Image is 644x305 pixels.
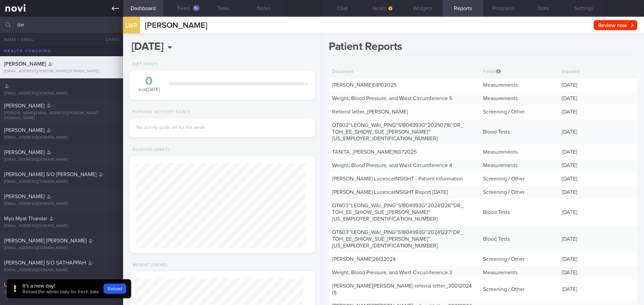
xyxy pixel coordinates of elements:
div: [DATE] [558,92,637,105]
div: LWP [121,13,142,39]
h1: Patient Reports [329,40,637,56]
a: TANITA_[PERSON_NAME]16072025 [332,149,417,155]
a: Weight, Blood Pressure, and Waist Circumference 3 [332,270,452,275]
div: [DATE] [558,232,637,246]
a: [PERSON_NAME]26122024 [332,256,396,262]
a: Referral letter_[PERSON_NAME] [332,109,408,115]
button: Reload [104,284,126,294]
div: Screening / Other [480,252,558,266]
div: Physical Activity Goals [130,110,191,115]
div: Screening / Other [480,283,558,296]
div: Measurements [480,92,558,105]
div: [DATE] [558,206,637,219]
div: Measurements [480,266,558,279]
div: Measurements [480,145,558,159]
div: [DATE] [558,105,637,119]
a: [PERSON_NAME] LucenceINSIGHT - Patient Information [332,176,463,181]
span: [PERSON_NAME] S/O SATHAPPAH [4,260,86,265]
div: Folder [480,66,558,78]
div: Blood Tests [480,232,558,246]
span: [PERSON_NAME] [145,21,207,29]
div: [DATE] [558,145,637,159]
div: [DATE] [558,78,637,92]
div: Blood Tests [480,125,558,139]
div: [DATE] [558,252,637,266]
div: [EMAIL_ADDRESS][DOMAIN_NAME] [4,246,119,251]
div: [EMAIL_ADDRESS][DOMAIN_NAME] [4,268,119,273]
span: Udara [4,282,18,288]
a: [PERSON_NAME]08102025 [332,82,396,88]
span: Reload the admin daily for fresh data [22,290,99,294]
div: [DATE] [558,185,637,199]
div: [EMAIL_ADDRESS][DOMAIN_NAME] [4,290,119,295]
a: QT603~LEONG_WAI_PING~S1804993G~20250716~DR_TOH_EE_SHIOW_SUE_[PERSON_NAME]~[US_EMPLOYER_IDENTIFICA... [332,123,464,141]
button: Review now [594,20,637,30]
span: [PERSON_NAME] [4,128,45,133]
span: [PERSON_NAME] [4,150,45,155]
div: No activity goals set for this week [137,125,308,131]
div: 0 [137,75,162,87]
div: [EMAIL_ADDRESS][DOMAIN_NAME] [4,179,119,184]
div: Screening / Other [480,185,558,199]
div: [EMAIL_ADDRESS][DOMAIN_NAME] [4,224,119,229]
div: Document [329,66,480,78]
div: Blood Tests [480,206,558,219]
div: It's a new day! [22,283,99,289]
div: [DATE] [558,159,637,172]
span: [PERSON_NAME] [4,103,45,108]
div: [EMAIL_ADDRESS][DOMAIN_NAME] [4,135,119,140]
a: Weight, Blood Pressure, and Waist Circumference 4 [332,163,452,168]
div: Screening / Other [480,105,558,119]
button: Chats [96,33,123,46]
div: Diet (Daily) [130,62,158,67]
div: Weight (Trend) [130,263,167,268]
div: [DATE] [558,172,637,185]
div: [EMAIL_ADDRESS][DOMAIN_NAME] [4,157,119,162]
div: Measurements [480,78,558,92]
a: QT603~LEONG_WAI_PING~S1804993G~20241226~DR_TOH_EE_SHIOW_SUE_[PERSON_NAME]~[US_EMPLOYER_IDENTIFICA... [332,203,464,222]
div: kcal [DATE] [137,75,162,93]
div: Measurements [480,159,558,172]
span: Myo Myat Thandar [4,216,47,221]
div: [DATE] [558,125,637,139]
div: [EMAIL_ADDRESS][PERSON_NAME][DOMAIN_NAME] [4,69,119,74]
span: [PERSON_NAME] S/O [PERSON_NAME] [4,172,97,177]
a: Weight, Blood Pressure, and Waist Circumference 5 [332,96,452,101]
span: [PERSON_NAME] [PERSON_NAME] [4,238,87,243]
div: [PERSON_NAME][EMAIL_ADDRESS][PERSON_NAME][DOMAIN_NAME] [4,111,119,121]
div: [EMAIL_ADDRESS][DOMAIN_NAME] [4,202,119,207]
div: Imported [558,66,637,78]
span: [PERSON_NAME] [4,194,45,199]
div: 1+ [193,5,200,11]
div: [EMAIL_ADDRESS][DOMAIN_NAME] [4,91,119,96]
a: [PERSON_NAME][PERSON_NAME] referral letter_30012024 (1) [332,283,472,295]
div: [DATE] [558,266,637,279]
div: Screening / Other [480,172,558,185]
span: [PERSON_NAME] [4,61,46,67]
div: [DATE] [558,283,637,296]
a: QT603~LEONG_WAI_PING~S1804993G~20241227~DR_TOH_EE_SHIOW_SUE_[PERSON_NAME]~[US_EMPLOYER_IDENTIFICA... [332,230,463,248]
a: [PERSON_NAME] LucenceINSIGHT Report [DATE] [332,189,448,195]
div: Glucose (Daily) [130,147,169,152]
